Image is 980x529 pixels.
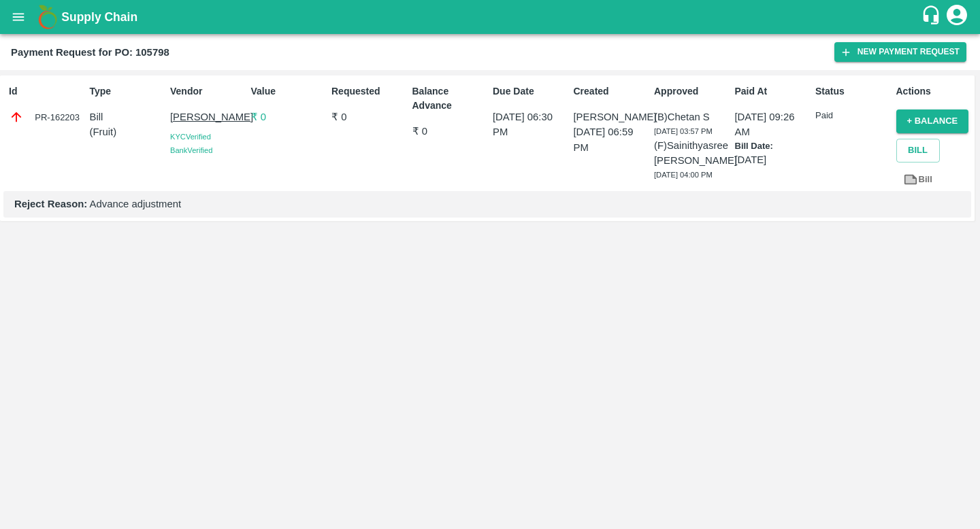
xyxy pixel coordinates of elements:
[945,3,969,31] div: account of current user
[834,42,966,62] button: New Payment Request
[574,124,649,155] p: [DATE] 06:59 PM
[170,146,212,154] span: Bank Verified
[331,109,406,124] p: ₹ 0
[90,109,165,124] p: Bill
[90,84,165,99] p: Type
[921,5,945,29] div: customer-support
[170,133,211,141] span: KYC Verified
[654,127,713,135] span: [DATE] 03:57 PM
[14,197,960,211] p: Advance adjustment
[574,84,649,99] p: Created
[9,84,84,99] p: Id
[815,109,890,122] p: Paid
[251,109,326,124] p: ₹ 0
[654,84,729,99] p: Approved
[896,109,969,133] button: + balance
[815,84,890,99] p: Status
[735,84,810,99] p: Paid At
[251,84,326,99] p: Value
[61,7,921,27] a: Supply Chain
[61,10,137,24] b: Supply Chain
[3,1,34,33] button: open drawer
[9,109,84,124] div: PR-162203
[896,84,971,99] p: Actions
[654,109,729,124] p: (B) Chetan S
[735,109,810,140] p: [DATE] 09:26 AM
[574,109,649,124] p: [PERSON_NAME]
[654,138,729,169] p: (F) Sainithyasree [PERSON_NAME]
[90,124,165,139] p: ( Fruit )
[896,139,940,163] button: Bill
[412,124,487,139] p: ₹ 0
[735,152,810,167] p: [DATE]
[412,84,487,113] p: Balance Advance
[654,171,713,179] span: [DATE] 04:00 PM
[493,109,568,140] p: [DATE] 06:30 PM
[14,199,87,209] b: Reject Reason:
[493,84,568,99] p: Due Date
[735,140,810,153] p: Bill Date:
[11,47,169,58] b: Payment Request for PO: 105798
[896,168,940,192] a: Bill
[331,84,406,99] p: Requested
[170,109,245,124] p: [PERSON_NAME]
[170,84,245,99] p: Vendor
[34,3,61,31] img: logo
